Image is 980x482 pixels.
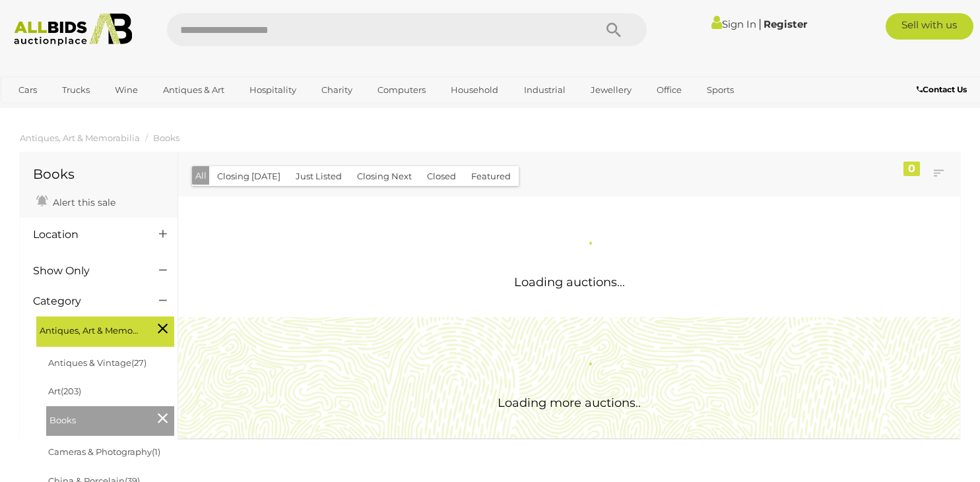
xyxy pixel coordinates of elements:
[48,446,160,457] a: Cameras & Photography(1)
[152,446,160,457] span: (1)
[33,191,119,211] a: Alert this sale
[61,386,81,396] span: (203)
[33,265,139,277] h4: Show Only
[7,13,139,46] img: Allbids.com.au
[48,357,147,368] a: Antiques & Vintage(27)
[49,409,148,428] span: Books
[463,166,519,187] button: Featured
[917,84,967,94] b: Contact Us
[711,18,756,30] a: Sign In
[33,167,164,181] h1: Books
[698,79,742,101] a: Sports
[648,79,690,101] a: Office
[33,295,139,307] h4: Category
[20,133,140,143] a: Antiques, Art & Memorabilia
[10,79,46,101] a: Cars
[903,162,920,176] div: 0
[758,16,762,31] span: |
[154,79,233,101] a: Antiques & Art
[313,79,361,101] a: Charity
[10,102,121,123] a: [GEOGRAPHIC_DATA]
[53,79,98,101] a: Trucks
[514,275,625,289] span: Loading auctions...
[581,13,647,46] button: Search
[40,320,139,338] span: Antiques, Art & Memorabilia
[131,357,147,368] span: (27)
[369,79,434,101] a: Computers
[515,79,574,101] a: Industrial
[498,396,641,410] span: Loading more auctions..
[886,13,974,40] a: Sell with us
[419,166,464,187] button: Closed
[192,166,210,185] button: All
[241,79,305,101] a: Hospitality
[153,133,180,143] a: Books
[582,79,640,101] a: Jewellery
[764,18,807,30] a: Register
[288,166,350,187] button: Just Listed
[349,166,420,187] button: Closing Next
[33,229,139,241] h4: Location
[106,79,147,101] a: Wine
[49,196,115,208] span: Alert this sale
[209,166,288,187] button: Closing [DATE]
[917,82,970,97] a: Contact Us
[48,386,81,396] a: Art(203)
[442,79,507,101] a: Household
